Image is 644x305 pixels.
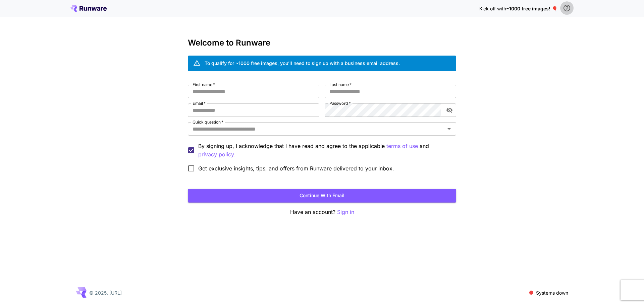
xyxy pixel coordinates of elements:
span: Kick off with [479,6,506,11]
p: © 2025, [URL] [89,289,122,296]
label: Quick question [193,119,223,125]
button: By signing up, I acknowledge that I have read and agree to the applicable and privacy policy. [386,142,418,150]
button: Continue with email [188,189,456,203]
p: Have an account? [188,208,456,216]
button: Open [444,124,454,134]
label: Last name [329,82,352,87]
div: To qualify for ~1000 free images, you’ll need to sign up with a business email address. [205,60,400,67]
button: By signing up, I acknowledge that I have read and agree to the applicable terms of use and [198,150,235,159]
label: Email [193,100,206,106]
label: First name [193,82,215,87]
h3: Welcome to Runware [188,38,456,48]
p: terms of use [386,142,418,150]
p: Systems down [536,289,568,296]
span: Get exclusive insights, tips, and offers from Runware delivered to your inbox. [198,164,394,172]
button: toggle password visibility [443,104,455,116]
button: In order to qualify for free credit, you need to sign up with a business email address and click ... [560,1,574,15]
button: Sign in [337,208,354,216]
label: Password [329,100,351,106]
span: ~1000 free images! 🎈 [506,6,557,11]
p: By signing up, I acknowledge that I have read and agree to the applicable and [198,142,451,159]
p: privacy policy. [198,150,235,159]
